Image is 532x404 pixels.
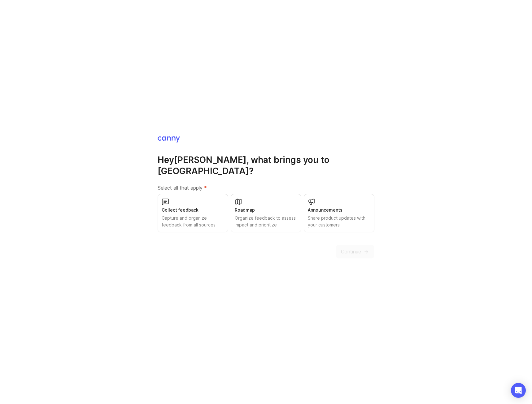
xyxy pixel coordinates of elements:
[231,194,301,232] button: RoadmapOrganize feedback to assess impact and prioritize
[158,194,228,232] button: Collect feedbackCapture and organize feedback from all sources
[511,383,526,398] div: Open Intercom Messenger
[235,207,297,213] div: Roadmap
[235,215,297,228] div: Organize feedback to assess impact and prioritize
[158,184,374,191] label: Select all that apply
[162,207,224,213] div: Collect feedback
[158,136,180,143] img: Canny Home
[162,215,224,228] div: Capture and organize feedback from all sources
[308,207,370,213] div: Announcements
[308,215,370,228] div: Share product updates with your customers
[158,154,374,177] h1: Hey [PERSON_NAME] , what brings you to [GEOGRAPHIC_DATA]?
[304,194,374,232] button: AnnouncementsShare product updates with your customers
